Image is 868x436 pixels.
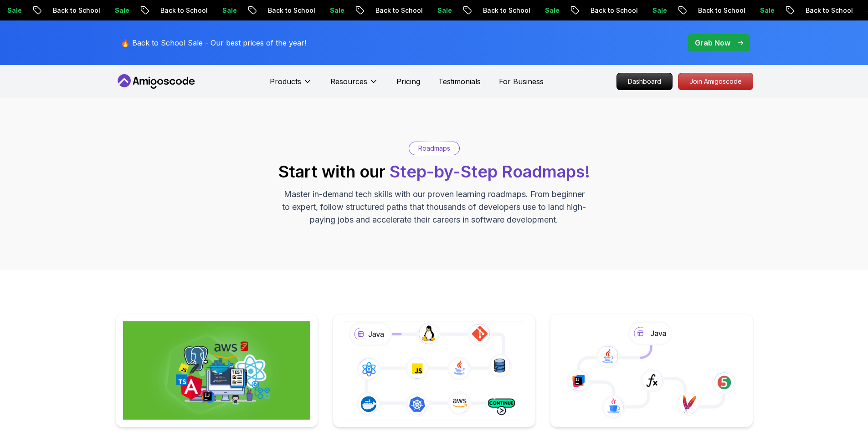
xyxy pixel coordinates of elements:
p: Back to School [714,6,776,15]
p: Back to School [69,6,131,15]
p: Grab Now [695,37,730,48]
p: Sale [23,6,52,15]
a: For Business [499,76,544,87]
h2: Start with our [278,162,590,181]
p: Sale [346,6,375,15]
p: Sale [561,6,590,15]
p: 🔥 Back to School Sale - Our best prices of the year! [121,37,306,48]
a: Pricing [396,76,420,87]
p: Back to School [284,6,346,15]
p: Sale [131,6,160,15]
p: Back to School [606,6,668,15]
p: Roadmaps [418,144,450,153]
p: Master in-demand tech skills with our proven learning roadmaps. From beginner to expert, follow s... [281,188,587,226]
p: Back to School [391,6,453,15]
button: Resources [330,76,378,94]
button: Products [270,76,312,94]
p: Sale [668,6,698,15]
a: Testimonials [438,76,481,87]
p: Sale [238,6,267,15]
p: Back to School [499,6,561,15]
p: Sale [776,6,805,15]
p: Join Amigoscode [678,73,753,90]
p: Resources [330,76,367,87]
p: Products [270,76,301,87]
p: Dashboard [617,73,672,90]
p: Back to School [176,6,238,15]
p: Sale [453,6,483,15]
span: Step-by-Step Roadmaps! [390,162,590,182]
a: Join Amigoscode [678,73,753,90]
img: Full Stack Professional v2 [123,321,310,420]
a: Dashboard [616,73,673,90]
